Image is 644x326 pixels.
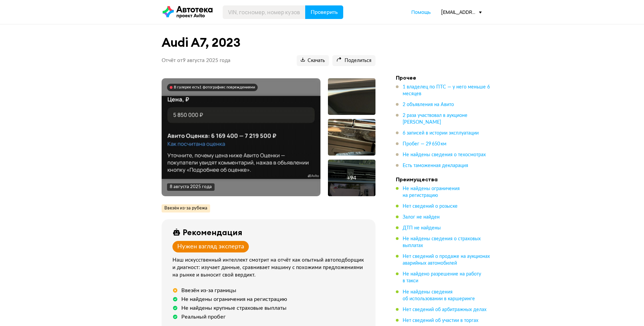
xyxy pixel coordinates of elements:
h4: Прочее [396,74,491,81]
span: Проверить [311,9,338,15]
button: Поделиться [332,55,375,66]
span: Ввезён из-за рубежа [164,205,207,211]
div: Реальный пробег [181,313,226,320]
a: Помощь [411,9,431,16]
div: Не найдены крупные страховые выплаты [181,305,287,311]
span: 1 владелец по ПТС — у него меньше 6 месяцев [403,85,490,96]
input: VIN, госномер, номер кузова [223,5,306,19]
span: Не найдено разрешение на работу в такси [403,272,481,283]
div: 8 августа 2025 года [170,184,212,190]
span: 6 записей в истории эксплуатации [403,131,479,136]
img: Main car [162,96,320,179]
div: + 94 [347,175,356,181]
h4: Преимущества [396,176,491,183]
div: [EMAIL_ADDRESS][DOMAIN_NAME] [441,9,482,15]
span: Не найдены сведения о страховых выплатах [403,237,481,248]
span: Есть таможенная декларация [403,163,468,168]
div: Рекомендация [183,227,242,237]
p: Отчёт от 9 августа 2025 года [162,57,231,64]
span: ДТП не найдены [403,226,441,230]
span: Скачать [301,58,325,64]
span: 2 раза участвовал в аукционе [PERSON_NAME] [403,113,467,125]
span: Поделиться [336,58,371,64]
button: Скачать [297,55,329,66]
span: Не найдены сведения об использовании в каршеринге [403,290,475,301]
div: Наш искусственный интеллект смотрит на отчёт как опытный автоподборщик и диагност: изучает данные... [172,257,367,279]
span: Залог не найден [403,215,440,220]
div: Не найдены ограничения на регистрацию [181,296,287,303]
span: 2 объявления на Авито [403,102,454,107]
button: Проверить [305,5,343,19]
span: Пробег — 29 650 км [403,142,446,146]
h1: Audi A7, 2023 [162,35,375,50]
span: Нет сведений о продаже на аукционах аварийных автомобилей [403,254,490,266]
span: Нет сведений о розыске [403,204,458,209]
span: Нет сведений об арбитражных делах [403,307,486,312]
div: Нужен взгляд эксперта [177,243,244,250]
span: Не найдены сведения о техосмотрах [403,152,486,157]
span: Нет сведений об участии в торгах [403,318,478,323]
div: Ввезён из-за границы [181,287,236,294]
span: Не найдены ограничения на регистрацию [403,186,460,198]
div: В галерее есть 1 фотография с повреждениями [174,85,255,90]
